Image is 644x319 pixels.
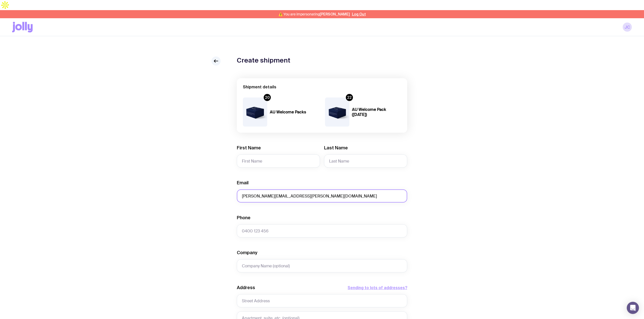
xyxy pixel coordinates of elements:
h4: AU Welcome Pack ([DATE]) [352,107,401,117]
a: JC [623,23,632,32]
label: Phone [237,215,251,221]
label: Email [237,180,248,186]
label: Company [237,250,257,256]
button: Log Out [352,12,366,16]
input: employee@company.com [237,189,407,203]
label: First Name [237,145,261,151]
h4: AU Welcome Packs [270,110,319,115]
label: Address [237,285,255,291]
input: Street Address [237,294,407,307]
div: 20 [264,94,271,101]
h1: Create shipment [237,56,290,64]
input: First Name [237,154,320,168]
div: Open Intercom Messenger [627,302,639,314]
span: ⚠️ You are impersonating [278,12,350,16]
div: 22 [346,94,353,101]
h2: Shipment details [243,84,401,89]
button: Sending to lots of addresses? [348,285,407,291]
span: [PERSON_NAME] [320,12,350,16]
input: Company Name (optional) [237,259,407,272]
input: Last Name [324,154,407,168]
label: Last Name [324,145,348,151]
input: 0400 123 456 [237,224,407,237]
